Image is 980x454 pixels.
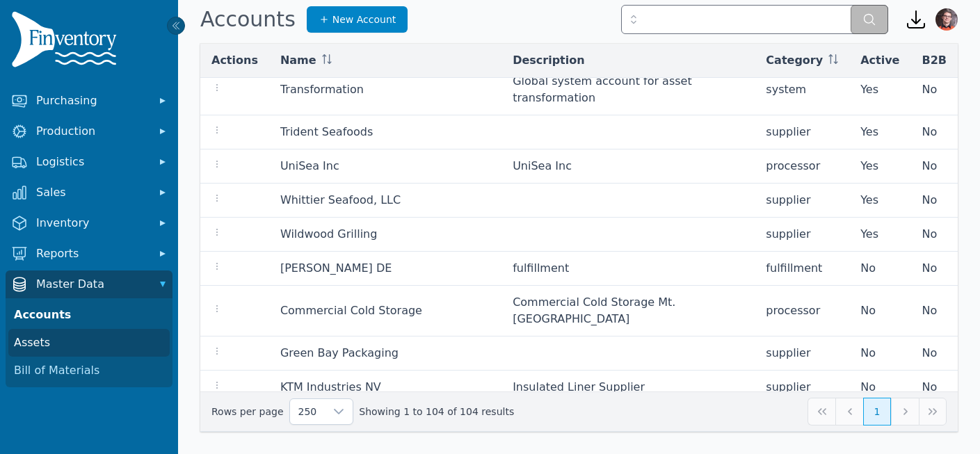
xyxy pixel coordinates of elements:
[36,276,147,293] span: Master Data
[290,399,326,424] span: Rows per page
[755,115,849,149] td: supplier
[280,346,399,359] a: Green Bay Packaging
[8,329,170,357] a: Assets
[6,87,172,115] button: Purchasing
[332,13,396,26] span: New Account
[6,117,172,145] button: Production
[6,240,172,268] button: Reports
[755,286,849,337] td: processor
[6,179,172,206] button: Sales
[849,337,910,371] td: No
[36,154,147,170] span: Logistics
[8,301,170,329] a: Accounts
[755,337,849,371] td: supplier
[501,149,755,184] td: UniSea Inc
[200,7,296,32] h1: Accounts
[280,125,373,138] a: Trident Seafoods
[849,115,910,149] td: Yes
[11,11,122,73] img: Finventory
[910,286,958,337] td: No
[8,357,170,384] a: Bill of Materials
[935,8,958,31] img: Nathaniel Brooks
[766,52,823,69] span: Category
[755,184,849,218] td: supplier
[6,270,172,298] button: Master Data
[755,218,849,252] td: supplier
[36,92,147,109] span: Purchasing
[922,52,947,69] span: B2B
[849,184,910,218] td: Yes
[755,149,849,184] td: processor
[755,371,849,405] td: supplier
[36,245,147,262] span: Reports
[280,159,339,172] a: UniSea Inc
[863,398,891,425] button: Page 1
[910,371,958,405] td: No
[6,148,172,176] button: Logistics
[910,252,958,286] td: No
[307,6,408,33] a: New Account
[849,371,910,405] td: No
[501,286,755,337] td: Commercial Cold Storage Mt. [GEOGRAPHIC_DATA]
[36,184,147,201] span: Sales
[280,52,316,69] span: Name
[910,65,958,115] td: No
[280,380,381,394] a: KTM Industries NV
[910,337,958,371] td: No
[513,52,584,69] span: Description
[755,65,849,115] td: system
[211,52,258,69] span: Actions
[910,218,958,252] td: No
[910,184,958,218] td: No
[910,149,958,184] td: No
[849,286,910,337] td: No
[280,304,422,317] a: Commercial Cold Storage
[501,252,755,286] td: fulfillment
[849,252,910,286] td: No
[36,123,147,140] span: Production
[280,83,364,96] a: Transformation
[36,215,147,232] span: Inventory
[755,252,849,286] td: fulfillment
[849,218,910,252] td: Yes
[849,65,910,115] td: Yes
[860,52,899,69] span: Active
[359,405,514,419] span: Showing 1 to 104 of 104 results
[501,65,755,115] td: Global system account for asset transformation
[280,193,401,206] a: Whittier Seafood, LLC
[280,227,377,241] a: Wildwood Grilling
[910,115,958,149] td: No
[6,209,172,237] button: Inventory
[501,371,755,405] td: Insulated Liner Supplier
[280,261,392,275] a: [PERSON_NAME] DE
[849,149,910,184] td: Yes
